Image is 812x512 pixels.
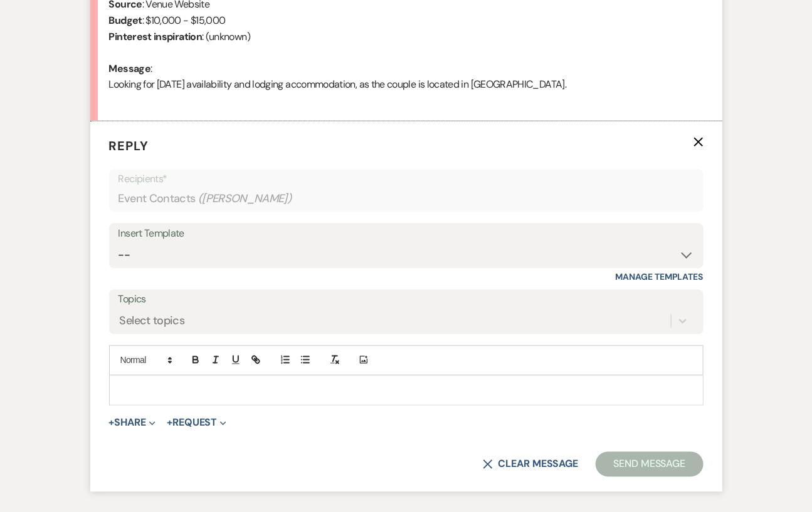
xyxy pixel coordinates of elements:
div: Select topics [120,312,185,329]
p: Recipients* [119,171,694,187]
button: Request [167,418,226,428]
span: ( [PERSON_NAME] ) [198,190,292,207]
b: Budget [109,14,142,27]
b: Message [109,62,151,75]
b: Pinterest inspiration [109,30,203,43]
a: Manage Templates [616,271,704,282]
button: Clear message [483,459,578,469]
button: Share [109,418,156,428]
span: Reply [109,138,149,154]
label: Topics [119,291,694,309]
span: + [167,418,172,428]
button: Send Message [596,452,703,477]
div: Insert Template [119,225,694,243]
span: + [109,418,115,428]
div: Event Contacts [119,187,694,211]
